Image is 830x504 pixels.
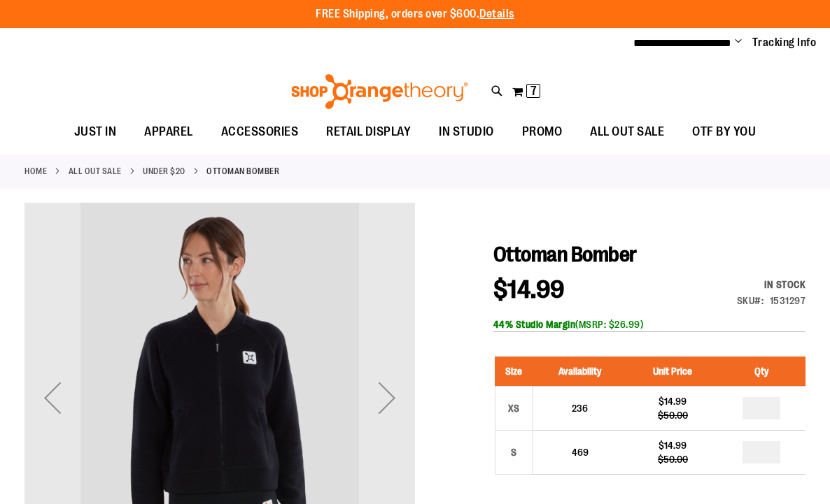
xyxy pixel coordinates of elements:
span: $14.99 [493,275,565,304]
b: 44% Studio Margin [493,319,576,330]
span: 236 [572,403,588,414]
a: Tracking Info [752,35,817,50]
div: XS [503,398,524,419]
strong: Ottoman Bomber [206,165,279,178]
a: Under $20 [143,165,185,178]
div: (MSRP: $26.99) [493,317,806,331]
span: APPAREL [144,116,193,147]
div: $14.99 [635,394,711,408]
span: ACCESSORIES [221,116,299,147]
div: In stock [737,278,806,291]
a: ALL OUT SALE [69,165,122,178]
span: Ottoman Bomber [493,243,637,266]
span: PROMO [522,116,563,147]
div: Availability [737,278,806,291]
div: $50.00 [635,452,711,466]
th: Size [495,357,532,387]
th: Qty [718,357,806,387]
div: $14.99 [635,438,711,452]
span: OTF BY YOU [692,116,756,147]
span: IN STUDIO [439,116,494,147]
span: RETAIL DISPLAY [326,116,411,147]
span: JUST IN [74,116,117,147]
th: Availability [532,357,628,387]
div: $50.00 [635,408,711,422]
a: Details [479,8,514,20]
p: FREE Shipping, orders over $600. [316,6,514,22]
div: S [503,442,524,463]
img: Shop Orangetheory [289,74,470,109]
th: Unit Price [628,357,718,387]
span: 469 [572,447,589,458]
button: Account menu [735,36,742,50]
span: ALL OUT SALE [590,116,664,147]
a: Home [24,165,47,178]
span: 7 [530,84,537,98]
div: 1531297 [770,294,806,308]
strong: SKU [737,295,764,306]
